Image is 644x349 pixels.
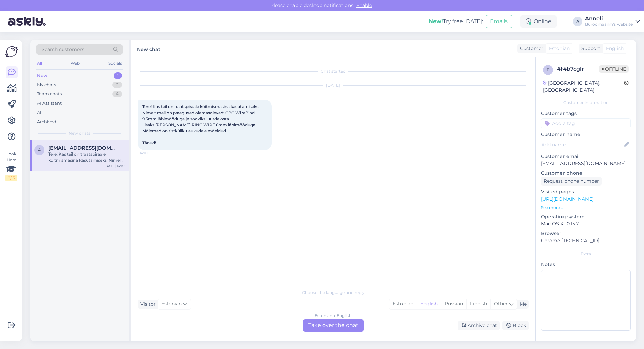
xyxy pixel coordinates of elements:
[543,80,624,94] div: [GEOGRAPHIC_DATA], [GEOGRAPHIC_DATA]
[138,290,529,296] div: Choose the language and reply
[541,188,631,195] p: Visited pages
[140,150,165,156] span: 14:10
[142,104,260,145] span: Tere! Kas teil on traatspiraale köitmismasina kasutamiseks. Nimelt meil on praegused olemasolevad...
[303,319,364,332] div: Take over the chat
[541,100,631,106] div: Customer information
[502,321,529,330] div: Block
[549,45,570,52] span: Estonian
[114,72,122,79] div: 1
[458,321,500,330] div: Archive chat
[5,151,17,181] div: Look Here
[541,110,631,117] p: Customer tags
[541,251,631,257] div: Extra
[48,145,118,151] span: anu@nafta.ee
[541,237,631,244] p: Chrome [TECHNICAL_ID]
[5,45,18,58] img: Askly Logo
[37,72,47,79] div: New
[541,261,631,268] p: Notes
[138,68,529,74] div: Chat started
[585,16,640,27] a: AnneliBüroomaailm's website
[48,151,125,163] div: Tere! Kas teil on traatspiraale köitmismasina kasutamiseks. Nimelt meil on praegused olemasolevad...
[585,21,633,27] div: Büroomaailm's website
[494,301,508,307] span: Other
[547,67,549,72] span: f
[517,45,543,52] div: Customer
[541,205,631,211] p: See more ...
[579,45,600,52] div: Support
[541,220,631,227] p: Mac OS X 10.15.7
[69,59,81,68] div: Web
[112,91,122,97] div: 4
[37,91,62,97] div: Team chats
[38,147,41,152] span: a
[520,15,557,28] div: Online
[429,18,443,25] b: New!
[541,177,602,186] div: Request phone number
[486,15,512,28] button: Emails
[606,45,624,52] span: English
[137,44,160,53] label: New chat
[37,109,43,116] div: All
[541,170,631,177] p: Customer phone
[585,16,633,21] div: Anneli
[354,2,374,8] span: Enable
[69,130,90,136] span: New chats
[37,82,56,88] div: My chats
[557,65,599,73] div: # f4b7cglr
[541,131,631,138] p: Customer name
[517,301,527,308] div: Me
[541,213,631,220] p: Operating system
[389,299,417,309] div: Estonian
[37,119,56,125] div: Archived
[417,299,441,309] div: English
[112,82,122,88] div: 0
[315,313,352,319] div: Estonian to English
[429,17,483,26] div: Try free [DATE]:
[599,65,629,73] span: Offline
[541,230,631,237] p: Browser
[541,153,631,160] p: Customer email
[107,59,123,68] div: Socials
[541,196,594,202] a: [URL][DOMAIN_NAME]
[466,299,490,309] div: Finnish
[138,82,529,88] div: [DATE]
[541,118,631,128] input: Add a tag
[104,163,125,168] div: [DATE] 14:10
[541,141,623,148] input: Add name
[37,100,62,107] div: AI Assistant
[441,299,466,309] div: Russian
[161,300,182,308] span: Estonian
[573,17,582,26] div: A
[5,175,17,181] div: 2 / 3
[541,160,631,167] p: [EMAIL_ADDRESS][DOMAIN_NAME]
[36,59,43,68] div: All
[138,301,156,308] div: Visitor
[42,46,84,53] span: Search customers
